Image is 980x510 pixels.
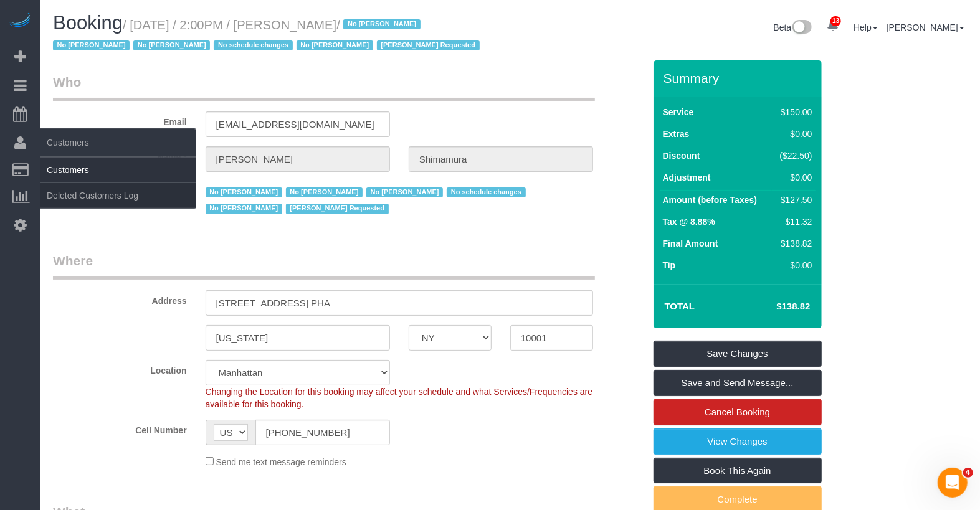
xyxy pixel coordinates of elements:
[775,259,812,272] div: $0.00
[366,187,443,197] span: No [PERSON_NAME]
[53,12,123,34] span: Booking
[774,22,812,32] a: Beta
[40,158,196,182] a: Customers
[53,18,483,53] small: / [DATE] / 2:00PM / [PERSON_NAME]
[206,387,593,409] span: Changing the Location for this booking may affect your schedule and what Services/Frequencies are...
[654,458,822,484] a: Book This Again
[887,22,964,32] a: [PERSON_NAME]
[40,128,196,157] span: Customers
[775,171,812,184] div: $0.00
[409,146,593,172] input: Last Name
[830,16,841,26] span: 13
[775,149,812,162] div: ($22.50)
[206,111,390,137] input: Email
[206,187,282,197] span: No [PERSON_NAME]
[654,428,822,455] a: View Changes
[7,12,32,30] img: Automaid Logo
[654,341,822,367] a: Save Changes
[663,149,700,162] label: Discount
[53,252,595,280] legend: Where
[297,40,373,50] span: No [PERSON_NAME]
[206,325,390,351] input: City
[206,146,390,172] input: First Name
[53,40,130,50] span: No [PERSON_NAME]
[775,128,812,140] div: $0.00
[216,457,346,467] span: Send me text message reminders
[775,237,812,250] div: $138.82
[663,259,676,272] label: Tip
[44,420,196,437] label: Cell Number
[775,194,812,206] div: $127.50
[214,40,292,50] span: No schedule changes
[663,215,715,228] label: Tax @ 8.88%
[665,301,695,311] strong: Total
[447,187,525,197] span: No schedule changes
[44,360,196,377] label: Location
[654,370,822,396] a: Save and Send Message...
[133,40,210,50] span: No [PERSON_NAME]
[286,187,363,197] span: No [PERSON_NAME]
[377,40,480,50] span: [PERSON_NAME] Requested
[775,215,812,228] div: $11.32
[255,420,390,445] input: Cell Number
[775,106,812,118] div: $150.00
[663,194,757,206] label: Amount (before Taxes)
[663,128,690,140] label: Extras
[53,73,595,101] legend: Who
[663,106,694,118] label: Service
[40,183,196,208] a: Deleted Customers Log
[663,171,711,184] label: Adjustment
[963,468,973,478] span: 4
[206,204,282,214] span: No [PERSON_NAME]
[938,468,968,498] iframe: Intercom live chat
[510,325,593,351] input: Zip Code
[739,301,810,312] h4: $138.82
[791,20,812,36] img: New interface
[663,237,718,250] label: Final Amount
[854,22,878,32] a: Help
[40,157,196,209] ul: Customers
[44,111,196,128] label: Email
[286,204,389,214] span: [PERSON_NAME] Requested
[343,19,420,29] span: No [PERSON_NAME]
[664,71,816,85] h3: Summary
[821,12,845,40] a: 13
[654,399,822,425] a: Cancel Booking
[44,290,196,307] label: Address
